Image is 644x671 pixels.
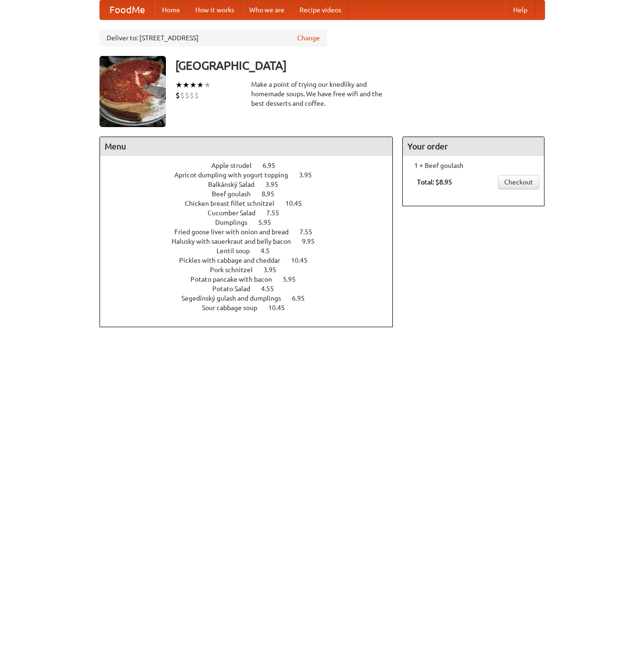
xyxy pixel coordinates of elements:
[297,33,320,43] a: Change
[190,276,313,283] a: Potato pancake with bacon 5.95
[283,276,305,283] span: 5.95
[265,181,288,188] span: 3.95
[174,228,298,236] span: Fried goose liver with onion and bread
[299,171,321,179] span: 3.95
[190,90,194,101] li: $
[217,247,259,255] span: Lentil soup
[212,190,292,198] a: Beef goulash 8.95
[100,56,166,127] img: angular.jpg
[299,228,322,236] span: 7.55
[292,0,349,19] a: Recipe videos
[185,200,284,207] span: Chicken breast fillet schnitzel
[291,257,317,264] span: 10.45
[262,190,284,198] span: 8.95
[285,200,311,207] span: 10.45
[208,209,265,217] span: Cucumber Salad
[181,294,290,302] span: Segedínský gulash and dumplings
[194,90,199,101] li: $
[202,304,302,312] a: Sour cabbage soup 10.45
[263,266,286,274] span: 3.95
[188,0,242,19] a: How it works
[172,238,300,245] span: Halusky with sauerkraut and belly bacon
[174,171,329,179] a: Apricot dumpling with yogurt topping 3.95
[172,238,332,245] a: Halusky with sauerkraut and belly bacon 9.95
[212,285,260,293] span: Potato Salad
[258,219,281,226] span: 5.95
[202,304,267,312] span: Sour cabbage soup
[211,162,293,169] a: Apple strudel 6.95
[498,175,539,189] a: Checkout
[212,285,291,293] a: Potato Salad 4.55
[174,171,298,179] span: Apricot dumpling with yogurt topping
[261,285,283,293] span: 4.55
[215,219,257,226] span: Dumplings
[190,276,281,283] span: Potato pancake with bacon
[190,80,197,90] li: ★
[403,137,544,156] h4: Your order
[211,162,261,169] span: Apple strudel
[185,90,190,101] li: $
[506,0,535,19] a: Help
[217,247,287,255] a: Lentil soup 4.5
[263,162,285,169] span: 6.95
[174,228,330,236] a: Fried goose liver with onion and bread 7.55
[197,80,204,90] li: ★
[185,200,319,207] a: Chicken breast fillet schnitzel 10.45
[242,0,292,19] a: Who we are
[417,178,452,186] b: Total: $8.95
[261,247,279,255] span: 4.5
[251,80,393,108] div: Make a point of trying our knedlíky and homemade soups. We have free wifi and the best desserts a...
[204,80,211,90] li: ★
[210,266,262,274] span: Pork schnitzel
[154,0,188,19] a: Home
[268,304,294,312] span: 10.45
[266,209,289,217] span: 7.55
[215,219,289,226] a: Dumplings 5.95
[179,257,290,264] span: Pickles with cabbage and cheddar
[100,29,327,46] div: Deliver to: [STREET_ADDRESS]
[408,161,539,170] li: 1 × Beef goulash
[100,137,393,156] h4: Menu
[208,181,264,188] span: Balkánský Salad
[175,80,182,90] li: ★
[180,90,185,101] li: $
[292,294,314,302] span: 6.95
[302,238,324,245] span: 9.95
[179,257,325,264] a: Pickles with cabbage and cheddar 10.45
[175,56,545,75] h3: [GEOGRAPHIC_DATA]
[208,181,296,188] a: Balkánský Salad 3.95
[210,266,294,274] a: Pork schnitzel 3.95
[212,190,260,198] span: Beef goulash
[175,90,180,101] li: $
[100,0,154,19] a: FoodMe
[181,294,322,302] a: Segedínský gulash and dumplings 6.95
[182,80,190,90] li: ★
[208,209,297,217] a: Cucumber Salad 7.55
